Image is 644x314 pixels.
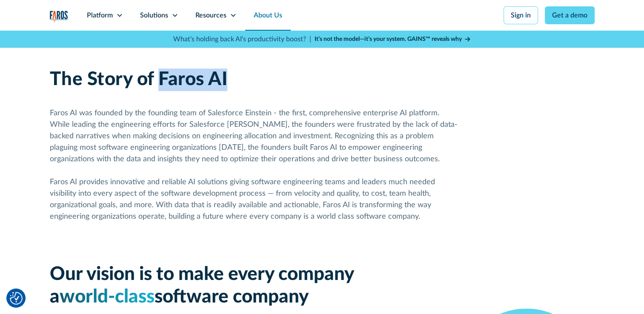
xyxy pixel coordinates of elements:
strong: It’s not the model—it’s your system. GAINS™ reveals why [315,36,462,42]
div: Faros AI was founded by the founding team of Salesforce Einstein - the first, comprehensive enter... [50,108,458,223]
span: world-class [60,288,155,306]
div: Resources [195,10,226,20]
img: Logo of the analytics and reporting company Faros. [50,11,68,23]
div: Our vision is to make every company a software company [50,263,458,308]
a: It’s not the model—it’s your system. GAINS™ reveals why [315,35,471,44]
div: Solutions [140,10,168,20]
button: Cookie Settings [10,292,23,305]
p: What's holding back AI's productivity boost? | [173,34,311,44]
a: Sign in [504,6,538,24]
img: Revisit consent button [10,292,23,305]
a: Get a demo [545,6,595,24]
a: home [50,11,68,23]
h2: The Story of Faros AI [50,69,228,91]
div: Platform [87,10,113,20]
